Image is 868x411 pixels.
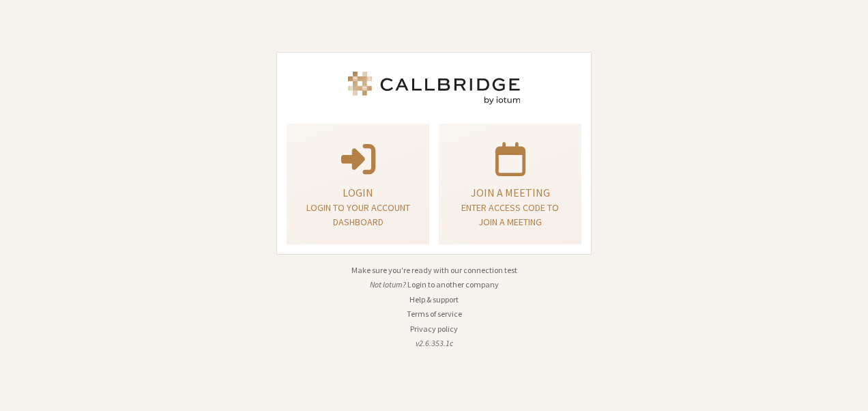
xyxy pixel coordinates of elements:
[407,309,462,319] a: Terms of service
[439,124,581,244] a: Join a meetingEnter access code to join a meeting
[304,184,412,201] p: Login
[456,201,564,229] p: Enter access code to join a meeting
[345,72,523,104] img: Iotum
[410,324,458,334] a: Privacy policy
[304,201,412,229] p: Login to your account dashboard
[276,279,592,291] li: Not Iotum?
[456,184,564,201] p: Join a meeting
[407,279,499,291] button: Login to another company
[409,294,459,304] a: Help & support
[276,337,592,350] li: v2.6.353.1c
[351,265,517,275] a: Make sure you're ready with our connection test
[287,124,429,244] button: LoginLogin to your account dashboard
